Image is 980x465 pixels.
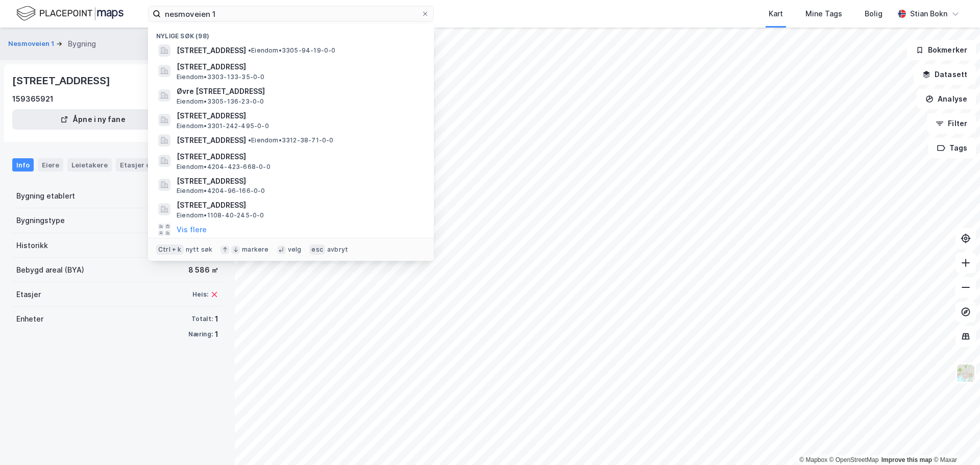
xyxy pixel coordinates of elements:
[917,89,976,109] button: Analyse
[188,330,213,338] div: Næring:
[192,290,208,299] div: Heis:
[177,122,269,130] span: Eiendom • 3301-242-495-0-0
[177,97,264,106] span: Eiendom • 3305-136-23-0-0
[12,93,54,105] div: 159365921
[805,8,842,20] div: Mine Tags
[327,246,348,254] div: avbryt
[956,363,975,383] img: Z
[12,109,174,130] button: Åpne i ny fane
[881,456,932,463] a: Improve this map
[177,151,422,163] span: [STREET_ADDRESS]
[248,136,251,144] span: •
[16,288,41,301] div: Etasjer
[16,239,48,252] div: Historikk
[148,24,434,42] div: Nylige søk (98)
[177,163,271,171] span: Eiendom • 4204-423-668-0-0
[829,456,879,463] a: OpenStreetMap
[215,313,218,325] div: 1
[248,46,336,55] span: Eiendom • 3305-94-19-0-0
[215,328,218,340] div: 1
[288,246,302,254] div: velg
[120,160,192,169] div: Etasjer og enheter
[927,113,976,134] button: Filter
[67,158,112,172] div: Leietakere
[242,246,268,254] div: markere
[68,38,96,50] div: Bygning
[191,315,213,323] div: Totalt:
[907,40,976,60] button: Bokmerker
[865,8,883,20] div: Bolig
[188,264,218,276] div: 8 586 ㎡
[929,416,980,465] div: Kontrollprogram for chat
[186,246,213,254] div: nytt søk
[177,85,422,97] span: Øvre [STREET_ADDRESS]
[156,244,184,255] div: Ctrl + k
[177,199,422,211] span: [STREET_ADDRESS]
[177,110,422,122] span: [STREET_ADDRESS]
[177,175,422,187] span: [STREET_ADDRESS]
[928,138,976,158] button: Tags
[16,313,43,325] div: Enheter
[177,211,264,219] span: Eiendom • 1108-40-245-0-0
[914,64,976,85] button: Datasett
[38,158,63,172] div: Eiere
[161,6,421,21] input: Søk på adresse, matrikkel, gårdeiere, leietakere eller personer
[248,46,251,54] span: •
[16,5,124,22] img: logo.f888ab2527a4732fd821a326f86c7f29.svg
[12,72,112,89] div: [STREET_ADDRESS]
[177,134,246,146] span: [STREET_ADDRESS]
[910,8,947,20] div: Stian Bokn
[177,73,265,81] span: Eiendom • 3303-133-35-0-0
[177,44,246,57] span: [STREET_ADDRESS]
[177,187,265,195] span: Eiendom • 4204-96-166-0-0
[769,8,783,20] div: Kart
[177,61,422,73] span: [STREET_ADDRESS]
[929,416,980,465] iframe: Chat Widget
[177,224,207,236] button: Vis flere
[16,214,65,227] div: Bygningstype
[799,456,827,463] a: Mapbox
[12,158,34,172] div: Info
[16,190,75,202] div: Bygning etablert
[16,264,84,276] div: Bebygd areal (BYA)
[309,244,325,255] div: esc
[8,39,56,49] button: Nesmoveien 1
[248,136,334,144] span: Eiendom • 3312-38-71-0-0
